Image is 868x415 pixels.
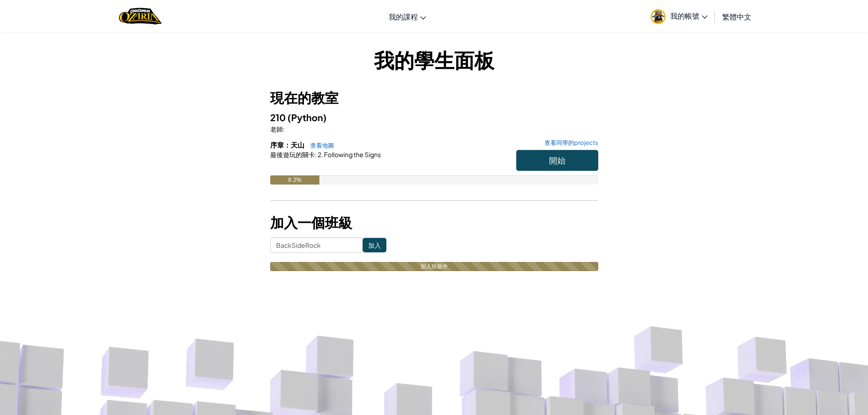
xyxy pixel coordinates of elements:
[270,175,319,184] div: 8.3%
[549,155,565,165] span: 開始
[651,9,666,24] img: avatar
[119,7,161,26] a: Ozaria by CodeCombat logo
[646,2,712,31] a: 我的帳號
[270,237,363,253] input: <Enter Class Code>
[315,150,317,159] span: :
[306,142,334,149] a: 查看地圖
[722,12,751,21] span: 繁體中文
[270,112,288,123] span: 210
[718,4,756,29] a: 繁體中文
[283,125,285,133] span: :
[288,112,327,123] span: (Python)
[384,4,431,29] a: 我的課程
[670,11,708,20] span: 我的帳號
[389,12,418,21] span: 我的課程
[516,150,598,171] button: 開始
[363,238,386,252] input: 加入
[270,125,283,133] span: 老師
[270,46,598,74] h1: 我的學生面板
[119,7,161,26] img: Home
[540,140,598,146] a: 查看同學的projects
[323,150,381,159] span: Following the Signs
[270,262,598,271] div: 加入班級中
[270,140,306,149] span: 序章：天山
[317,150,323,159] span: 2.
[270,87,598,108] h3: 現在的教室
[270,212,598,233] h3: 加入一個班級
[270,150,315,159] span: 最後遊玩的關卡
